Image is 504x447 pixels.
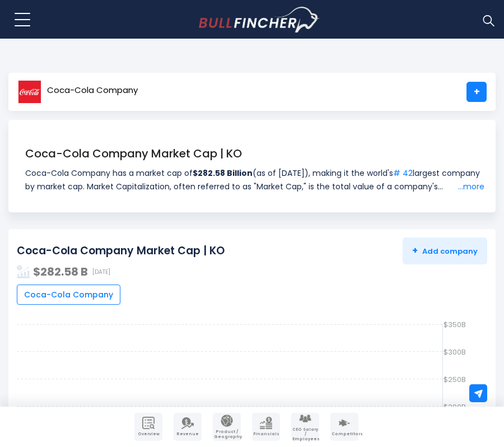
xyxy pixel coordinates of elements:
[412,246,478,256] span: Add company
[199,7,319,32] a: Go to homepage
[47,86,138,95] span: Coca-Cola Company
[174,413,202,441] a: Company Revenue
[213,413,241,441] a: Company Product/Geography
[24,290,113,300] span: Coca-Cola Company
[136,432,161,436] span: Overview
[18,80,41,104] img: KO logo
[444,319,466,330] text: $350B
[330,413,358,441] a: Company Competitors
[92,268,110,276] span: [DATE]
[134,413,162,441] a: Company Overview
[17,82,138,102] a: Coca-Cola Company
[175,432,200,436] span: Revenue
[214,430,240,439] span: Product / Geography
[193,167,253,179] strong: $282.58 Billion
[444,374,466,385] text: $250B
[199,7,320,32] img: Bullfincher logo
[25,166,484,193] span: Coca-Cola Company has a market cap of (as of [DATE]), making it the world's largest company by ma...
[393,167,413,179] a: # 42
[253,432,279,436] span: Financials
[17,244,225,258] h2: Coca-Cola Company Market Cap | KO
[455,180,484,193] a: ...more
[444,347,466,357] text: $300B
[17,265,30,278] img: addasd
[292,427,318,441] span: CEO Salary / Employees
[25,145,484,162] h1: Coca-Cola Company Market Cap | KO
[412,244,418,257] strong: +
[252,413,280,441] a: Company Financials
[33,264,88,280] strong: $282.58 B
[403,238,487,264] button: +Add company
[332,432,357,436] span: Competitors
[444,402,466,412] text: $200B
[466,82,487,102] a: +
[291,413,319,441] a: Company Employees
